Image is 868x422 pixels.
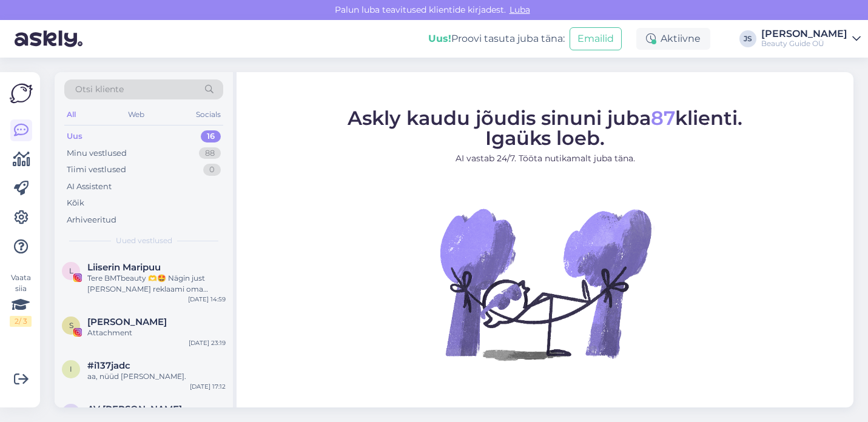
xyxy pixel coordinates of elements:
[87,371,226,382] div: aa, nüüd [PERSON_NAME].
[69,266,73,275] span: L
[67,181,112,193] div: AI Assistent
[116,235,172,246] span: Uued vestlused
[739,30,756,47] div: JS
[75,83,124,96] span: Otsi kliente
[348,152,742,165] p: AI vastab 24/7. Tööta nutikamalt juba täna.
[761,29,861,49] a: [PERSON_NAME]Beauty Guide OÜ
[67,197,84,209] div: Kõik
[761,39,847,49] div: Beauty Guide OÜ
[436,175,654,393] img: No Chat active
[10,82,33,105] img: Askly Logo
[87,404,182,415] span: AV SaarePadel
[67,164,126,176] div: Tiimi vestlused
[126,107,147,122] div: Web
[10,272,32,327] div: Vaata siia
[87,327,226,338] div: Attachment
[33,70,42,80] img: tab_domain_overview_orange.svg
[19,19,29,29] img: logo_orange.svg
[190,382,226,391] div: [DATE] 17:12
[87,360,130,371] span: #i137jadc
[10,316,32,327] div: 2 / 3
[201,130,221,142] div: 16
[46,72,109,79] div: Domain Overview
[636,28,710,50] div: Aktiivne
[651,106,675,130] span: 87
[67,214,116,226] div: Arhiveeritud
[570,27,622,50] button: Emailid
[87,273,226,295] div: Tere BMTbeauty 🫶🤩 Nägin just [PERSON_NAME] reklaami oma Instagrammi lehel [PERSON_NAME] [PERSON_N...
[64,107,78,122] div: All
[134,72,204,79] div: Keywords by Traffic
[199,147,221,159] div: 88
[506,4,534,15] span: Luba
[67,130,82,142] div: Uus
[34,19,59,29] div: v 4.0.25
[188,295,226,304] div: [DATE] 14:59
[761,29,847,39] div: [PERSON_NAME]
[121,70,130,80] img: tab_keywords_by_traffic_grey.svg
[32,32,133,41] div: Domain: [DOMAIN_NAME]
[69,321,73,330] span: S
[87,316,167,327] span: Sandra Ermo
[428,33,451,44] b: Uus!
[189,338,226,347] div: [DATE] 23:19
[193,107,223,122] div: Socials
[428,32,565,46] div: Proovi tasuta juba täna:
[87,262,161,273] span: Liiserin Maripuu
[67,147,127,159] div: Minu vestlused
[19,32,29,41] img: website_grey.svg
[348,106,742,150] span: Askly kaudu jõudis sinuni juba klienti. Igaüks loeb.
[203,164,221,176] div: 0
[70,364,72,373] span: i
